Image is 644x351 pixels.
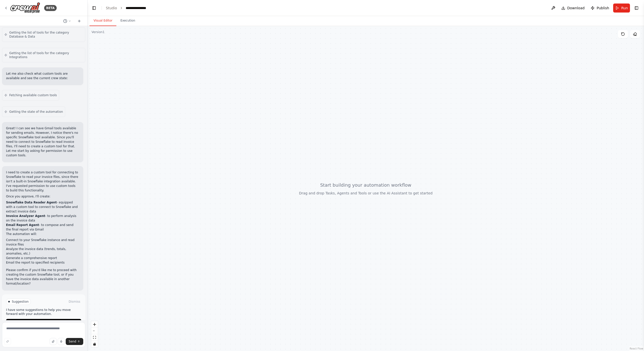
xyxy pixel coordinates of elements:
[6,201,57,204] strong: Snowflake Data Reader Agent
[91,341,98,347] button: toggle interactivity
[6,260,79,265] li: Email the report to specified recipients
[6,223,39,227] strong: Email Report Agent
[597,6,609,11] span: Publish
[9,51,83,59] span: Getting the list of tools for the category Integrations
[613,4,630,13] button: Run
[44,5,57,11] div: BETA
[66,338,83,345] button: Send
[6,238,79,247] li: Connect to your Snowflake instance and read invoice files
[621,6,628,11] span: Run
[6,170,79,193] p: I need to create a custom tool for connecting to Snowflake to read your invoice files, since ther...
[69,339,76,343] span: Send
[91,5,98,12] button: Hide left sidebar
[559,4,587,13] button: Download
[91,328,98,334] button: zoom out
[6,194,79,199] p: Once you approve, I'll create:
[106,6,117,10] a: Studio
[6,247,79,256] li: Analyze the invoice data (trends, totals, anomalies, etc.)
[6,214,45,218] strong: Invoice Analyzer Agent
[91,321,98,347] div: React Flow controls
[91,321,98,328] button: zoom in
[50,338,57,345] button: Upload files
[116,16,139,26] button: Execution
[6,256,79,260] li: Generate a comprehensive report
[68,299,81,304] button: Dismiss
[6,71,79,80] p: Let me also check what custom tools are available and see the current crew state:
[106,6,151,11] nav: breadcrumb
[61,18,73,24] button: Switch to previous chat
[6,232,79,236] p: The automation will:
[630,347,643,350] a: React Flow attribution
[9,31,83,39] span: Getting the list of tools for the category Database & Data
[6,200,79,214] li: - equipped with a custom tool to connect to Snowflake and extract invoice data
[6,214,79,223] li: - to perform analysis on the invoice data
[6,223,79,232] li: - to compose and send the final report via Gmail
[567,6,585,11] span: Download
[90,16,116,26] button: Visual Editor
[10,2,40,14] img: Logo
[6,268,79,286] p: Please confirm if you'd like me to proceed with creating the custom Snowflake tool, or if you hav...
[4,338,11,345] button: Improve this prompt
[75,18,83,24] button: Start a new chat
[6,126,79,158] p: Great! I can see we have Gmail tools available for sending emails. However, I notice there's no s...
[6,308,81,316] p: I have some suggestions to help you move forward with your automation.
[589,4,611,13] button: Publish
[633,5,640,12] button: Show right sidebar
[9,93,57,97] span: Fetching available custom tools
[58,338,65,345] button: Click to speak your automation idea
[92,30,105,34] div: Version 1
[9,110,63,114] span: Getting the state of the automation
[12,300,29,304] span: Suggestion
[91,334,98,341] button: fit view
